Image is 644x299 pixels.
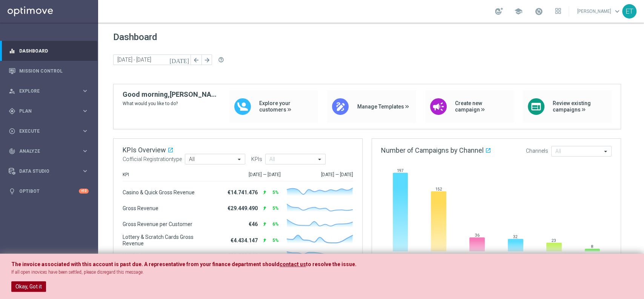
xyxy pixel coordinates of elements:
span: Data Studio [19,169,81,174]
button: Mission Control [8,68,89,74]
button: track_changes Analyze keyboard_arrow_right [8,148,89,154]
span: Explore [19,89,81,93]
a: Dashboard [19,41,89,61]
i: equalizer [9,48,15,54]
button: play_circle_outline Execute keyboard_arrow_right [8,128,89,134]
span: keyboard_arrow_down [613,7,621,15]
i: lightbulb [9,188,15,195]
span: The invoice associated with this account is past due. A representative from your finance departme... [11,261,280,267]
i: play_circle_outline [9,128,15,135]
a: [PERSON_NAME]keyboard_arrow_down [576,6,622,17]
div: Data Studio [9,168,81,175]
a: Mission Control [19,61,89,81]
div: Mission Control [9,61,89,81]
div: Explore [9,88,81,95]
div: Plan [9,108,81,115]
i: keyboard_arrow_right [81,167,89,175]
button: lightbulb Optibot +10 [8,188,89,194]
span: Analyze [19,149,81,153]
i: keyboard_arrow_right [81,87,89,95]
span: school [514,7,523,15]
div: +10 [79,189,89,194]
i: keyboard_arrow_right [81,147,89,155]
button: person_search Explore keyboard_arrow_right [8,88,89,94]
button: Okay, Got it [11,281,46,292]
div: Analyze [9,148,81,155]
span: to resolve the issue. [306,261,357,267]
i: gps_fixed [9,108,15,115]
span: Execute [19,129,81,133]
i: keyboard_arrow_right [81,127,89,135]
div: Dashboard [9,41,89,61]
button: gps_fixed Plan keyboard_arrow_right [8,108,89,114]
i: track_changes [9,148,15,155]
a: contact us [280,261,306,268]
button: Data Studio keyboard_arrow_right [8,168,89,174]
span: Plan [19,109,81,113]
div: Optibot [9,181,89,201]
a: Optibot [19,181,79,201]
div: ET [622,4,636,19]
div: Execute [9,128,81,135]
button: equalizer Dashboard [8,48,89,54]
i: keyboard_arrow_right [81,107,89,115]
p: If all open inovices have been settled, please disregard this message. [11,269,633,276]
i: person_search [9,88,15,95]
